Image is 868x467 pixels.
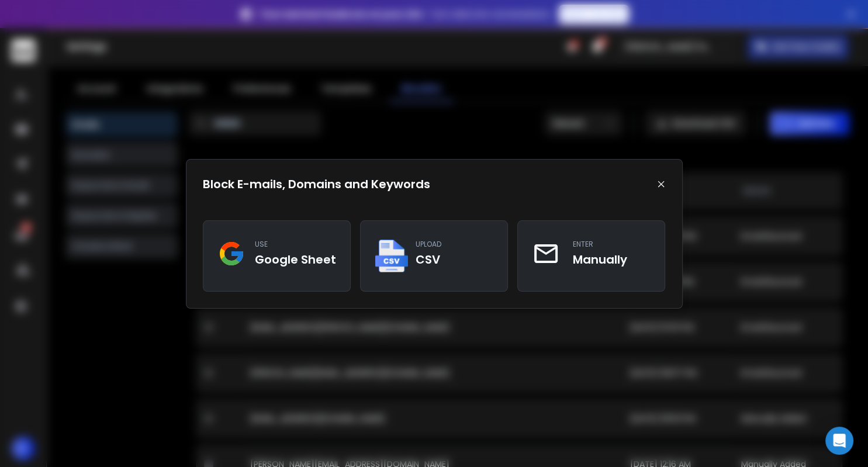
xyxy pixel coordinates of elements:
[416,240,441,249] p: upload
[203,176,430,192] h1: Block E-mails, Domains and Keywords
[255,240,336,249] p: use
[573,240,627,249] p: enter
[416,251,441,268] h3: CSV
[573,251,627,268] h3: Manually
[825,427,853,455] div: Open Intercom Messenger
[255,251,336,268] h3: Google Sheet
